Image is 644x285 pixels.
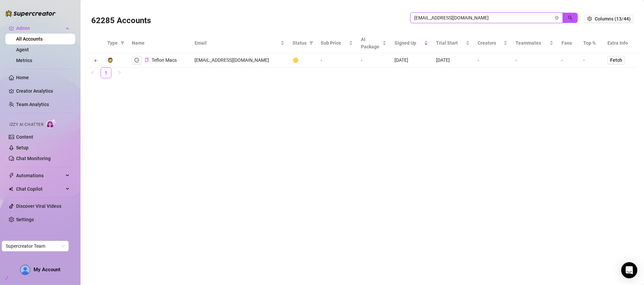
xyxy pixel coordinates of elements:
span: - [516,57,517,63]
span: Type [107,39,118,47]
span: Teammates [516,39,548,47]
th: Name [128,33,191,53]
img: logo-BBDzfeDw.svg [5,10,56,17]
a: All Accounts [16,36,43,42]
th: Email [191,33,288,53]
span: Sub Price [321,39,347,47]
td: - [474,53,511,67]
button: logout [132,56,142,64]
span: right [117,70,121,75]
span: Trial Start [436,39,464,47]
span: Izzy AI Chatter [9,122,43,128]
a: Creator Analytics [16,86,70,96]
a: Agent [16,47,29,52]
a: Team Analytics [16,102,49,107]
span: filter [119,38,126,48]
span: Chat Copilot [16,184,64,194]
th: AI Package [357,33,390,53]
a: Home [16,75,29,80]
td: - [557,53,579,67]
a: Metrics [16,58,32,63]
span: Status [292,39,307,47]
li: Next Page [114,67,125,78]
td: [DATE] [390,53,432,67]
td: [EMAIL_ADDRESS][DOMAIN_NAME] [191,53,288,67]
th: Creators [474,33,511,53]
a: Chat Monitoring [16,156,51,161]
td: [DATE] [432,53,474,67]
th: Signed Up [390,33,432,53]
th: Trial Start [432,33,474,53]
th: Extra Info [603,33,637,53]
button: close-circle [555,16,559,20]
td: - [317,53,357,67]
h3: 62285 Accounts [91,15,151,26]
img: AI Chatter [46,119,56,129]
span: left [91,70,95,75]
span: Columns (13/44) [595,16,631,21]
span: Fetch [610,57,622,63]
div: Open Intercom Messenger [621,262,637,278]
img: AD_cMMTxCeTpmN1d5MnKJ1j-_uXZCpTKapSSqNGg4PyXtR_tCW7gZXTNmFz2tpVv9LSyNV7ff1CaS4f4q0HLYKULQOwoM5GQR... [20,265,30,275]
span: Admin [16,23,64,34]
a: Discover Viral Videos [16,203,61,209]
a: Content [16,134,33,140]
button: Columns (13/44) [585,15,633,23]
span: filter [308,38,315,48]
th: Sub Price [317,33,357,53]
a: Settings [16,217,34,222]
span: Creators [478,39,502,47]
span: Automations [16,170,64,181]
button: Expand row [93,58,98,63]
a: 1 [101,68,111,78]
td: - [357,53,390,67]
span: logout [135,58,139,62]
button: Copy Account UID [145,58,149,63]
th: Top % [579,33,603,53]
li: 1 [101,67,111,78]
span: setting [587,16,592,21]
span: filter [309,41,313,45]
a: Setup [16,145,29,150]
span: 🟡 [292,57,298,63]
span: search [568,15,573,20]
button: Fetch [607,56,625,64]
span: filter [120,41,124,45]
input: Search by UID / Name / Email / Creator Username [414,14,553,21]
span: Email [195,39,279,47]
li: Previous Page [87,67,98,78]
img: Chat Copilot [9,187,13,191]
button: left [87,67,98,78]
span: Supercreator Team [6,241,65,251]
span: crown [9,26,14,31]
span: My Account [34,267,60,273]
td: - [579,53,603,67]
span: build [3,276,8,280]
th: Teammates [512,33,557,53]
span: Teflon Macs [152,57,177,63]
div: 🧔 [107,56,113,64]
span: thunderbolt [9,173,14,178]
button: right [114,67,125,78]
th: Fans [557,33,579,53]
span: copy [145,58,149,62]
span: Signed Up [394,39,423,47]
span: AI Package [361,36,381,50]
